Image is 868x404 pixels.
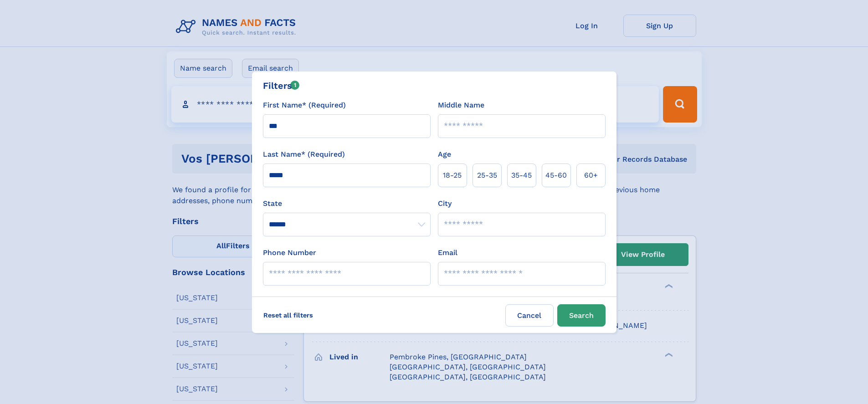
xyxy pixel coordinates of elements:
button: Search [557,304,606,327]
label: Age [438,149,451,160]
span: 45‑60 [545,170,567,181]
div: Filters [263,79,300,92]
label: Email [438,247,457,258]
label: Phone Number [263,247,316,258]
label: Last Name* (Required) [263,149,345,160]
span: 18‑25 [443,170,462,181]
label: First Name* (Required) [263,100,346,111]
span: 35‑45 [511,170,532,181]
label: State [263,198,431,209]
span: 25‑35 [477,170,497,181]
label: Cancel [505,304,554,327]
label: City [438,198,452,209]
label: Reset all filters [257,304,319,326]
span: 60+ [584,170,598,181]
label: Middle Name [438,100,484,111]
